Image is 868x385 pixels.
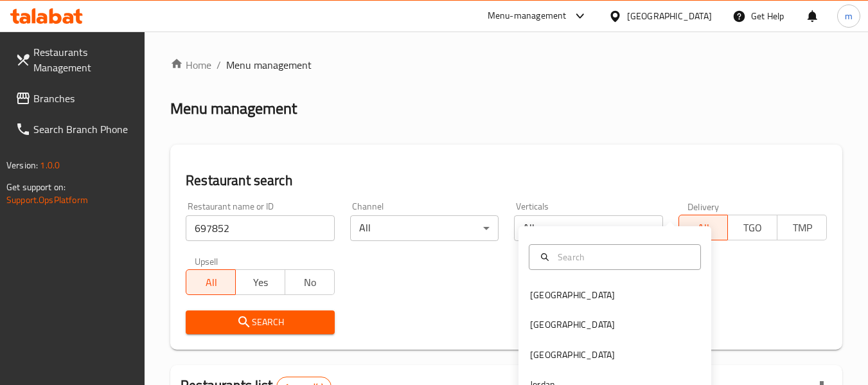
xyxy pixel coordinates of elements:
label: Upsell [195,256,218,265]
span: No [290,273,330,292]
input: Search [553,250,693,264]
a: Search Branch Phone [5,114,145,145]
div: [GEOGRAPHIC_DATA] [530,348,615,362]
div: [GEOGRAPHIC_DATA] [530,318,615,332]
h2: Restaurant search [186,171,827,190]
span: TGO [733,219,772,237]
span: All [191,273,231,292]
button: All [678,215,729,240]
span: Search Branch Phone [33,121,135,137]
div: All [350,215,499,241]
button: Yes [235,269,285,295]
span: 1.0.0 [40,157,60,174]
button: TGO [727,215,777,240]
a: Home [170,57,211,73]
div: Menu-management [488,8,567,24]
span: TMP [783,219,822,237]
button: Search [186,310,334,334]
span: Yes [241,273,280,292]
span: Version: [6,157,38,174]
span: All [684,219,723,237]
input: Search for restaurant name or ID.. [186,215,334,241]
span: Branches [33,91,135,106]
div: All [514,215,662,241]
li: / [217,57,221,73]
a: Support.OpsPlatform [6,192,88,208]
a: Branches [5,83,145,114]
div: [GEOGRAPHIC_DATA] [530,288,615,302]
h2: Menu management [170,98,297,119]
span: Get support on: [6,179,66,195]
nav: breadcrumb [170,57,842,73]
button: All [186,269,236,295]
button: TMP [777,215,827,240]
button: No [285,269,335,295]
span: m [845,9,853,23]
label: Delivery [687,202,720,211]
span: Search [196,314,324,330]
span: Restaurants Management [33,44,135,75]
div: [GEOGRAPHIC_DATA] [627,9,712,23]
a: Restaurants Management [5,37,145,83]
span: Menu management [226,57,312,73]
